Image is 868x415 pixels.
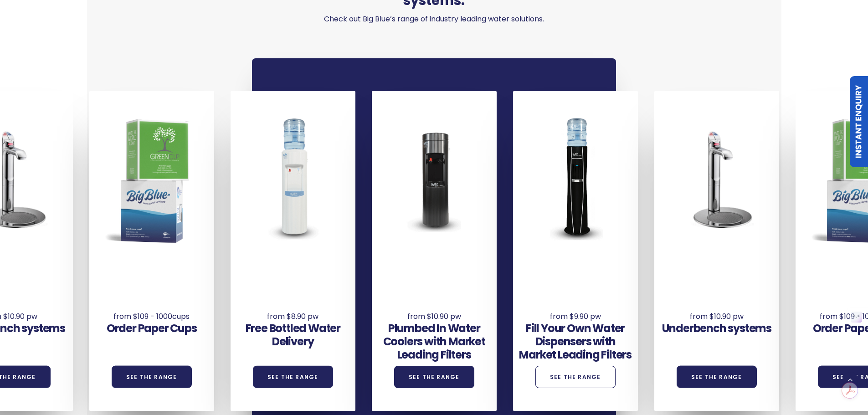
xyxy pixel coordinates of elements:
a: See the Range [112,366,192,388]
a: See the Range [677,366,757,388]
a: Order Paper Cups [107,321,197,336]
a: Underbench systems [662,321,771,336]
iframe: Chatbot [808,355,855,402]
a: See the Range [535,366,616,388]
a: See the Range [253,366,333,388]
a: Plumbed In Water Coolers with Market Leading Filters [383,321,485,362]
a: Free Bottled Water Delivery [246,321,340,349]
a: Instant Enquiry [850,76,868,167]
a: Fill Your Own Water Dispensers with Market Leading Filters [519,321,632,362]
a: See the Range [394,366,474,388]
p: Check out Big Blue’s range of industry leading water solutions. [252,13,616,26]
